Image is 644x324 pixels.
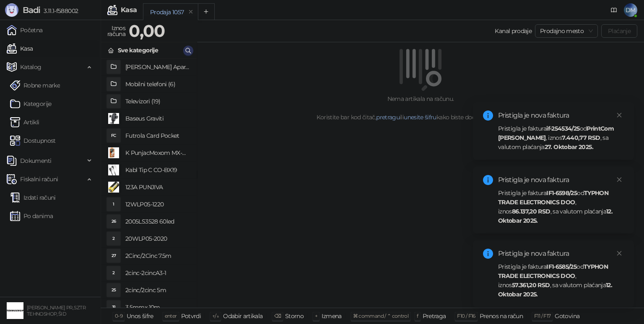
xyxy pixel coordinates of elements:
div: Pristigla je faktura od , iznos , sa valutom plaćanja [498,124,624,152]
h4: [PERSON_NAME] Aparati (2) [125,60,190,74]
a: Close [615,249,624,258]
span: f [417,313,418,319]
div: 25 [107,283,120,297]
div: Pristigla je nova faktura [498,175,624,185]
strong: IF1-6585/25 [546,263,576,270]
span: ⌫ [274,313,281,319]
h4: Televizori (19) [125,95,190,108]
a: Close [615,111,624,120]
span: + [315,313,317,319]
div: Gotovina [555,311,579,321]
div: FC [107,129,120,142]
a: Dostupnost [10,132,56,149]
img: Slika [107,146,120,159]
div: Unos šifre [127,311,153,321]
img: Slika [107,180,120,194]
span: info-circle [483,111,493,121]
div: Prodaja 1057 [150,8,184,17]
span: ↑/↓ [212,313,219,319]
a: unesite šifru [404,113,436,121]
h4: 20WLP05-2020 [125,232,190,245]
div: Pristigla je faktura od , iznos , sa valutom plaćanja [498,188,624,225]
a: ArtikliArtikli [10,114,39,131]
div: 2 [107,232,120,245]
img: Slika [107,112,120,125]
span: Prodajno mesto [540,25,593,37]
div: Nema artikala na računu. Koristite bar kod čitač, ili kako biste dodali artikle na račun. [207,94,634,122]
div: Kasa [121,7,137,13]
button: remove [185,8,196,15]
span: F11 / F17 [534,313,551,319]
div: 26 [107,215,120,228]
div: grid [101,59,197,308]
a: Kasa [7,40,33,57]
div: Potvrdi [181,311,201,321]
a: Kategorije [10,95,52,112]
div: 31 [107,301,120,314]
button: Add tab [198,3,215,20]
small: [PERSON_NAME] PR, SZTR TEHNOSHOP, ŠID [27,305,86,317]
h4: 123A PUNJIVA [125,180,190,194]
div: Prenos na račun [480,311,523,321]
a: Robne marke [10,77,60,94]
h4: Futrola Card Pocket [125,129,190,142]
h4: 12WLP05-1220 [125,198,190,211]
strong: IF1-6598/25 [546,189,577,197]
h4: Mobilni telefoni (6) [125,77,190,91]
span: Badi [23,5,40,15]
img: Artikli [10,117,20,127]
h4: Baseus Graviti [125,112,190,125]
img: Slika [107,163,120,177]
img: Logo [5,3,18,17]
span: DM [624,3,637,17]
span: Fiskalni računi [20,171,58,188]
span: info-circle [483,175,493,185]
span: ⌘ command / ⌃ control [353,313,409,319]
span: 3.11.1-f588002 [40,7,78,15]
h4: Kabl Tip C CO-BX19 [125,163,190,177]
span: close [616,250,622,256]
a: pretragu [376,113,400,121]
span: 0-9 [115,313,122,319]
a: Close [615,175,624,184]
span: info-circle [483,249,493,259]
div: Pretraga [423,311,446,321]
button: Plaćanje [601,24,637,38]
div: 2 [107,266,120,280]
h4: 3.5mmx 10m [125,301,190,314]
div: Pristigla je nova faktura [498,111,624,121]
span: Dokumenti [20,152,51,169]
a: Izdati računi [10,189,56,206]
strong: 27. Oktobar 2025. [545,143,593,151]
span: enter [165,313,177,319]
span: Katalog [20,59,42,75]
h4: 2cinc/2cinc 5m [125,283,190,297]
div: Sve kategorije [118,46,158,55]
a: Po danima [10,208,53,224]
a: Početna [7,22,43,39]
div: Pristigla je nova faktura [498,249,624,259]
strong: 57.361,20 RSD [512,281,550,289]
span: F10 / F16 [457,313,475,319]
span: close [616,177,622,183]
strong: 7.440,77 RSD [562,134,600,141]
span: close [616,112,622,118]
a: Dokumentacija [607,3,621,17]
div: 27 [107,249,120,262]
h4: 2cinc-2cincA3-1 [125,266,190,280]
div: Storno [285,311,304,321]
strong: 0,00 [129,21,165,41]
div: 1 [107,198,120,211]
strong: if-254534/25 [546,125,579,132]
strong: 86.137,20 RSD [512,208,551,215]
div: Iznos računa [106,23,127,39]
div: Pristigla je faktura od , iznos , sa valutom plaćanja [498,262,624,299]
div: Izmena [322,311,341,321]
img: 64x64-companyLogo-68805acf-9e22-4a20-bcb3-9756868d3d19.jpeg [7,302,23,319]
h4: 2005LS3528 60led [125,215,190,228]
div: Kanal prodaje [495,26,532,36]
h4: K PunjacMoxom MX-HC25 PD 20W [125,146,190,159]
div: Odabir artikala [223,311,262,321]
h4: 2Cinc/2Cinc 7.5m [125,249,190,262]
